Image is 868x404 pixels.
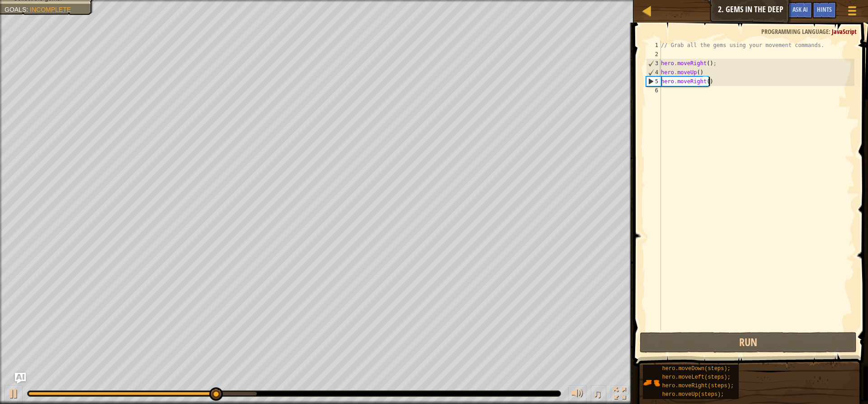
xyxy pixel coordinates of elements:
span: Hints [817,5,832,14]
span: JavaScript [832,27,857,36]
span: hero.moveLeft(steps); [662,374,731,380]
button: ♫ [591,385,606,404]
div: 4 [646,68,661,77]
button: Show game menu [841,2,863,23]
div: 3 [646,59,661,68]
button: Adjust volume [568,385,586,404]
button: Run [640,332,857,353]
button: Ctrl + P: Play [5,385,23,404]
button: Ask AI [788,2,812,19]
span: : [26,6,30,13]
div: 6 [646,86,661,95]
span: Goals [5,6,26,13]
button: Toggle fullscreen [611,385,629,404]
div: 5 [646,77,661,86]
div: 2 [646,50,661,59]
span: hero.moveDown(steps); [662,366,731,372]
span: hero.moveUp(steps); [662,391,724,398]
span: Ask AI [793,5,808,14]
span: hero.moveRight(steps); [662,383,734,389]
div: 1 [646,41,661,50]
span: ♫ [593,387,602,400]
span: Programming language [761,27,829,36]
button: Ask AI [15,373,26,384]
span: : [829,27,832,36]
img: portrait.png [643,374,660,391]
span: Incomplete [30,6,71,13]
